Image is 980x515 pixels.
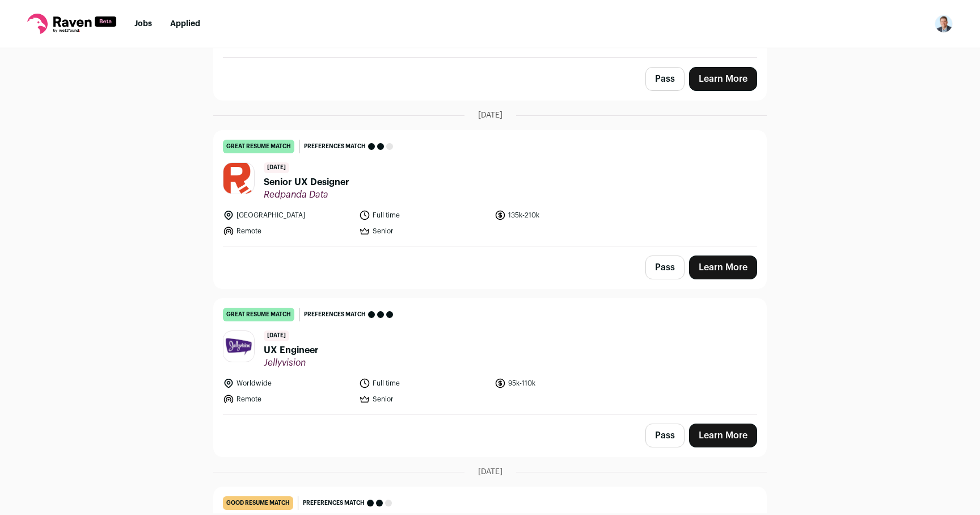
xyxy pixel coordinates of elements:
[214,131,766,246] a: great resume match Preferences match [DATE] Senior UX Designer Redpanda Data [GEOGRAPHIC_DATA] Fu...
[359,210,488,221] li: Full time
[304,309,366,320] span: Preferences match
[359,393,488,405] li: Senior
[359,225,488,237] li: Senior
[645,424,685,447] button: Pass
[264,162,289,173] span: [DATE]
[223,225,352,237] li: Remote
[645,67,685,91] button: Pass
[223,210,352,221] li: [GEOGRAPHIC_DATA]
[359,378,488,389] li: Full time
[645,256,685,279] button: Pass
[264,357,319,369] span: Jellyvision
[689,424,757,447] a: Learn More
[303,497,365,509] span: Preferences match
[478,110,502,121] span: [DATE]
[170,20,200,28] a: Applied
[304,141,366,152] span: Preferences match
[264,189,349,200] span: Redpanda Data
[223,335,254,357] img: 9acc3d1e6885c21b6285f97b57b204e75aea1dfd2083ce480af9a21772db3780.jpg
[264,175,349,189] span: Senior UX Designer
[689,67,757,91] a: Learn More
[264,344,319,357] span: UX Engineer
[134,20,152,28] a: Jobs
[935,15,953,33] img: 377306-medium_jpg
[264,330,289,341] span: [DATE]
[478,466,502,478] span: [DATE]
[935,15,953,33] button: Open dropdown
[214,299,766,414] a: great resume match Preferences match [DATE] UX Engineer Jellyvision Worldwide Full time 95k-110k ...
[495,378,624,389] li: 95k-110k
[223,393,352,405] li: Remote
[223,378,352,389] li: Worldwide
[223,160,254,197] img: ff85cc988934f03489c320b4d0e014f2b0a02b7e79df5a9dd76f3f6a0b3d1ad2.png
[495,210,624,221] li: 135k-210k
[223,308,294,321] div: great resume match
[223,140,294,153] div: great resume match
[689,256,757,279] a: Learn More
[223,496,293,510] div: good resume match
